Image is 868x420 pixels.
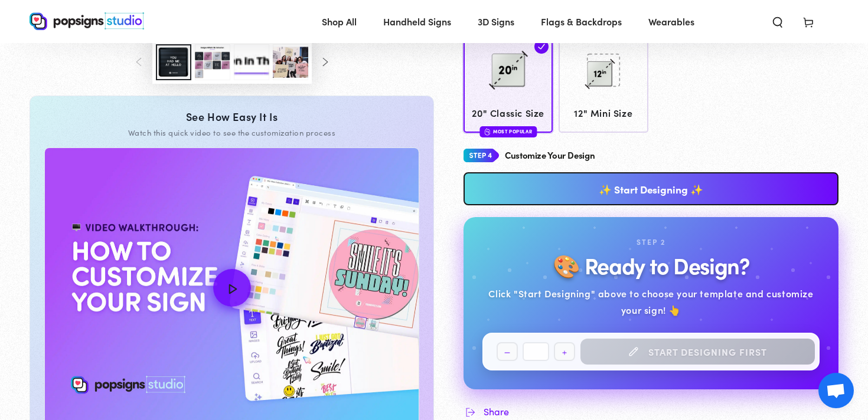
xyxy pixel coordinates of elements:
a: 12 12" Mini Size [559,35,648,133]
button: Slide left [126,49,152,75]
span: Share [484,406,509,417]
div: See How Easy It Is [44,110,419,123]
span: Handheld Signs [383,13,451,30]
div: Most Popular [479,126,537,137]
span: 12" Mini Size [564,104,642,122]
button: Share [464,404,509,418]
button: Load image 3 in gallery view [195,44,230,80]
a: Flags & Backdrops [532,6,631,37]
summary: Search our site [762,8,793,34]
div: Watch this quick video to see the customization process [44,127,419,138]
a: Shop All [313,6,366,37]
span: Flags & Backdrops [541,13,622,30]
a: Wearables [639,6,703,37]
span: 20" Classic Size [469,104,547,122]
span: Wearables [648,13,694,30]
div: Step 2 [637,236,665,249]
img: Step 4 [464,145,499,166]
img: fire.svg [484,127,490,136]
button: Load image 4 in gallery view [234,44,269,80]
button: Load image 5 in gallery view [273,44,308,80]
img: Popsigns Studio [30,12,144,30]
button: Load image 1 in gallery view [156,44,191,80]
img: 12 [574,41,633,100]
a: Handheld Signs [374,6,460,37]
a: 20 20" Classic Size Most Popular [464,35,553,133]
img: 20 [479,41,538,100]
img: check.svg [534,40,549,54]
h4: Customize Your Design [505,150,595,160]
a: ✨ Start Designing ✨ [464,172,838,205]
div: Click "Start Designing" above to choose your template and customize your sign! 👆 [482,285,820,319]
span: 3D Signs [478,13,514,30]
a: Open chat [818,373,854,408]
button: Slide right [312,49,338,75]
h2: 🎨 Ready to Design? [553,253,749,277]
span: Shop All [322,13,357,30]
a: 3D Signs [469,6,523,37]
